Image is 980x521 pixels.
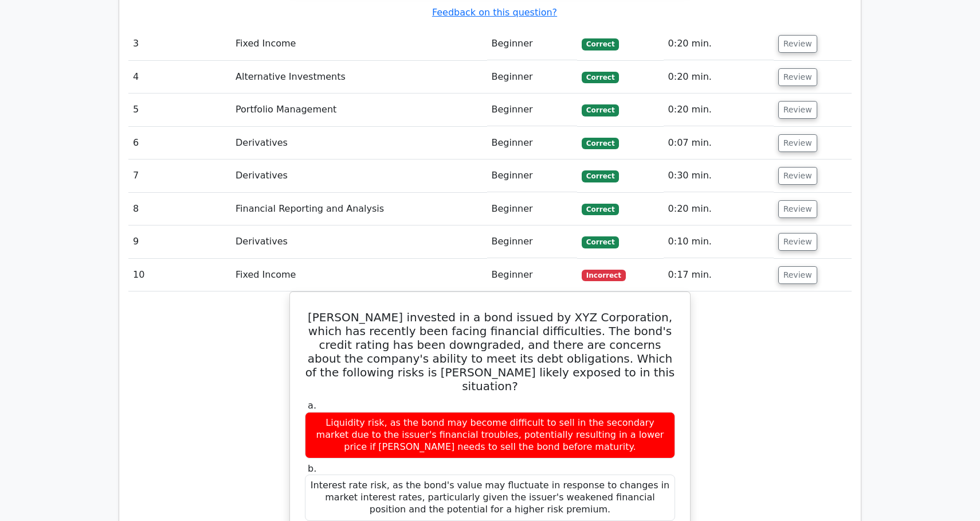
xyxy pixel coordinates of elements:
[582,138,619,149] span: Correct
[664,259,774,291] td: 0:17 min.
[664,193,774,225] td: 0:20 min.
[487,127,577,160] td: Beginner
[231,127,487,160] td: Derivatives
[664,61,774,94] td: 0:20 min.
[128,160,231,192] td: 7
[487,94,577,126] td: Beginner
[231,28,487,60] td: Fixed Income
[664,28,774,60] td: 0:20 min.
[582,72,619,83] span: Correct
[664,225,774,258] td: 0:10 min.
[778,134,817,152] button: Review
[128,61,231,94] td: 4
[582,170,619,182] span: Correct
[664,94,774,126] td: 0:20 min.
[582,38,619,50] span: Correct
[128,94,231,126] td: 5
[778,266,817,284] button: Review
[487,160,577,192] td: Beginner
[308,400,316,411] span: a.
[582,270,626,281] span: Incorrect
[487,193,577,225] td: Beginner
[231,259,487,291] td: Fixed Income
[487,225,577,258] td: Beginner
[128,28,231,60] td: 3
[664,160,774,192] td: 0:30 min.
[582,236,619,248] span: Correct
[778,35,817,53] button: Review
[778,200,817,218] button: Review
[304,310,676,393] h5: [PERSON_NAME] invested in a bond issued by XYZ Corporation, which has recently been facing financ...
[582,104,619,116] span: Correct
[778,233,817,251] button: Review
[487,61,577,94] td: Beginner
[778,167,817,185] button: Review
[231,160,487,192] td: Derivatives
[231,94,487,126] td: Portfolio Management
[231,225,487,258] td: Derivatives
[305,412,675,458] div: Liquidity risk, as the bond may become difficult to sell in the secondary market due to the issue...
[128,127,231,160] td: 6
[487,259,577,291] td: Beginner
[778,68,817,86] button: Review
[305,475,675,520] div: Interest rate risk, as the bond's value may fluctuate in response to changes in market interest r...
[582,204,619,215] span: Correct
[432,7,557,18] a: Feedback on this question?
[308,463,316,474] span: b.
[487,28,577,60] td: Beginner
[128,225,231,258] td: 9
[128,193,231,225] td: 8
[128,259,231,291] td: 10
[231,193,487,225] td: Financial Reporting and Analysis
[778,101,817,119] button: Review
[664,127,774,160] td: 0:07 min.
[231,61,487,94] td: Alternative Investments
